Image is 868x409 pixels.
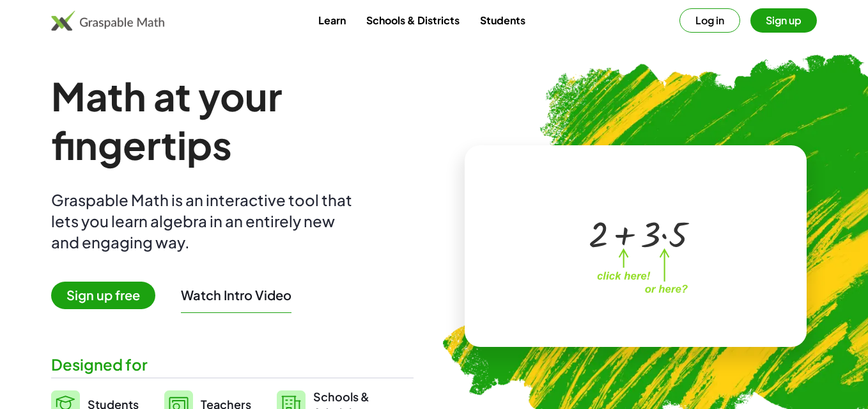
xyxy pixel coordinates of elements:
[51,282,155,309] span: Sign up free
[470,8,536,32] a: Students
[51,354,414,375] div: Designed for
[750,8,817,33] button: Sign up
[51,72,414,169] h1: Math at your fingertips
[356,8,470,32] a: Schools & Districts
[679,8,740,33] button: Log in
[51,189,358,253] div: Graspable Math is an interactive tool that lets you learn algebra in an entirely new and engaging...
[308,8,356,32] a: Learn
[181,287,291,303] button: Watch Intro Video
